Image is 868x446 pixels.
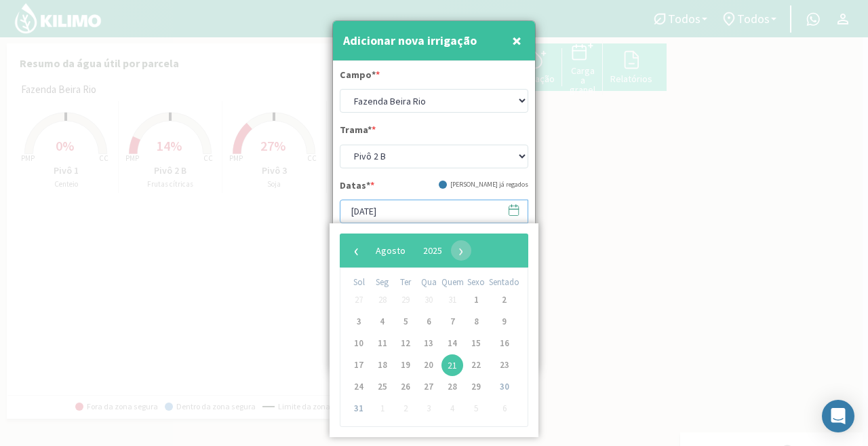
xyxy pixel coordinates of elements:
[424,337,433,349] font: 13
[500,359,509,371] font: 23
[401,337,410,349] font: 12
[403,403,408,414] font: 2
[450,403,454,414] font: 4
[343,33,477,48] font: Adicionar nova irrigação
[450,316,455,327] font: 7
[357,316,361,327] font: 3
[340,179,370,191] font: Datas*
[376,244,406,257] font: Agosto
[421,276,437,288] font: Qua
[378,337,387,349] font: 11
[347,240,367,261] button: ‹
[378,294,387,305] font: 28
[450,180,528,189] font: [PERSON_NAME] já regados
[465,275,488,289] th: dia da semana
[354,337,363,349] font: 10
[347,275,370,289] th: dia da semana
[502,403,507,414] font: 6
[423,244,442,257] font: 2025
[509,27,525,54] button: Fechar
[427,316,431,327] font: 6
[414,240,451,261] button: 2025
[378,359,387,371] font: 18
[451,240,471,261] button: ›
[471,359,481,371] font: 22
[354,403,363,414] font: 31
[424,359,433,371] font: 20
[458,238,464,262] font: ›
[502,316,507,327] font: 9
[471,381,481,392] font: 29
[380,316,384,327] font: 4
[822,400,854,432] div: Abra o Intercom Messenger
[355,294,363,305] font: 27
[441,276,464,288] font: Quem
[403,316,408,327] font: 5
[394,275,417,289] th: dia da semana
[367,240,414,261] button: Agosto
[474,294,479,305] font: 1
[502,294,507,305] font: 2
[401,294,410,305] font: 29
[488,275,521,289] th: dia da semana
[500,337,509,349] font: 16
[401,359,410,371] font: 19
[448,359,457,371] font: 21
[340,69,376,81] font: Campo*
[474,316,479,327] font: 8
[354,381,363,392] font: 24
[417,275,440,289] th: dia da semana
[354,359,363,371] font: 17
[425,294,433,305] font: 30
[370,275,393,289] th: dia da semana
[448,381,457,392] font: 28
[448,294,456,305] font: 31
[340,124,372,136] font: Trama*
[401,381,410,392] font: 26
[353,276,365,288] font: Sol
[441,275,465,289] th: dia da semana
[427,403,431,414] font: 3
[500,381,509,392] font: 30
[330,223,538,437] bs-datepicker-container: calendário
[467,276,485,288] font: Sexo
[380,403,384,414] font: 1
[376,276,389,288] font: Seg
[424,381,433,392] font: 27
[471,337,481,349] font: 15
[474,403,478,414] font: 5
[489,276,519,288] font: Sentado
[512,29,521,52] font: ×
[354,238,359,262] font: ‹
[378,381,387,392] font: 25
[448,337,457,349] font: 14
[400,276,411,288] font: Ter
